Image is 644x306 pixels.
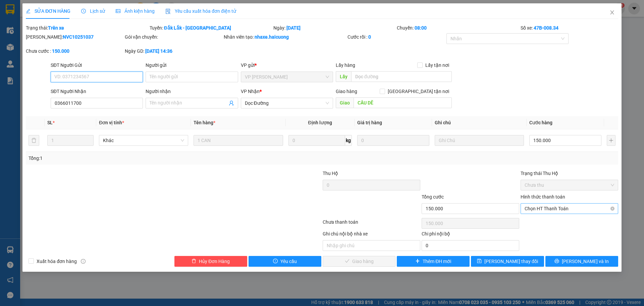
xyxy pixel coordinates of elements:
[145,48,172,54] b: [DATE] 14:36
[103,135,184,145] span: Khác
[286,25,301,31] b: [DATE]
[603,3,622,22] button: Close
[146,61,238,69] div: Người gửi
[351,71,452,82] input: Dọc đường
[308,120,332,125] span: Định lượng
[385,88,452,95] span: [GEOGRAPHIC_DATA] tận nơi
[415,25,427,31] b: 08:00
[48,25,64,31] b: Trên xe
[249,256,321,267] button: exclamation-circleYêu cầu
[52,48,69,54] b: 150.000
[51,88,143,95] div: SĐT Người Nhận
[521,170,618,177] div: Trạng thái Thu Hộ
[609,10,615,15] span: close
[26,9,31,13] span: edit
[255,34,289,40] b: nhaxe.haicuong
[323,256,395,267] button: checkGiao hàng
[423,61,452,69] span: Lấy tận nơi
[25,24,149,32] div: Trạng thái:
[116,9,120,13] span: picture
[554,259,559,264] span: printer
[174,256,247,267] button: deleteHủy Đơn Hàng
[422,194,444,200] span: Tổng cước
[194,120,215,125] span: Tên hàng
[29,135,39,146] button: delete
[323,240,420,251] input: Nhập ghi chú
[26,33,123,41] div: [PERSON_NAME]:
[29,155,249,162] div: Tổng: 1
[63,34,94,40] b: NVC10251037
[347,33,445,41] div: Cước rồi :
[336,71,351,82] span: Lấy
[525,204,614,214] span: Chọn HT Thanh Toán
[336,62,355,68] span: Lấy hàng
[562,258,609,265] span: [PERSON_NAME] và In
[125,33,222,41] div: Gói vận chuyển:
[26,8,70,14] span: SỬA ĐƠN HÀNG
[477,259,482,264] span: save
[116,8,155,14] span: Ảnh kiện hàng
[432,116,527,129] th: Ghi chú
[26,47,123,55] div: Chưa cước :
[34,258,79,265] span: Xuất hóa đơn hàng
[336,97,354,108] span: Giao
[165,9,171,14] img: icon
[521,194,565,200] label: Hình thức thanh toán
[273,259,278,264] span: exclamation-circle
[525,180,614,190] span: Chưa thu
[415,259,420,264] span: plus
[199,258,230,265] span: Hủy Đơn Hàng
[81,259,86,264] span: info-circle
[423,258,451,265] span: Thêm ĐH mới
[368,34,371,40] b: 0
[607,135,615,146] button: plus
[354,97,452,108] input: Dọc đường
[194,135,283,146] input: VD: Bàn, Ghế
[396,24,520,32] div: Chuyến:
[51,61,143,69] div: SĐT Người Gửi
[357,135,429,146] input: 0
[164,25,231,31] b: Đắk Lắk - [GEOGRAPHIC_DATA]
[435,135,524,146] input: Ghi Chú
[192,259,196,264] span: delete
[534,25,558,31] b: 47B-008.34
[165,8,236,14] span: Yêu cầu xuất hóa đơn điện tử
[245,98,329,108] span: Dọc Đường
[47,120,53,125] span: SL
[125,47,222,55] div: Ngày GD:
[322,218,421,230] div: Chưa thanh toán
[229,100,234,106] span: user-add
[280,258,297,265] span: Yêu cầu
[357,120,382,125] span: Giá trị hàng
[323,171,338,176] span: Thu Hộ
[336,89,357,94] span: Giao hàng
[422,230,519,240] div: Chi phí nội bộ
[545,256,618,267] button: printer[PERSON_NAME] và In
[520,24,619,32] div: Số xe:
[273,24,396,32] div: Ngày:
[241,89,260,94] span: VP Nhận
[484,258,538,265] span: [PERSON_NAME] thay đổi
[610,207,614,211] span: close-circle
[397,256,470,267] button: plusThêm ĐH mới
[99,120,124,125] span: Đơn vị tính
[149,24,273,32] div: Tuyến:
[471,256,544,267] button: save[PERSON_NAME] thay đổi
[241,61,333,69] div: VP gửi
[245,72,329,82] span: VP Nguyễn Văn Cừ
[323,230,420,240] div: Ghi chú nội bộ nhà xe
[224,33,346,41] div: Nhân viên tạo:
[529,120,552,125] span: Cước hàng
[81,8,105,14] span: Lịch sử
[146,88,238,95] div: Người nhận
[81,9,86,13] span: clock-circle
[345,135,352,146] span: kg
